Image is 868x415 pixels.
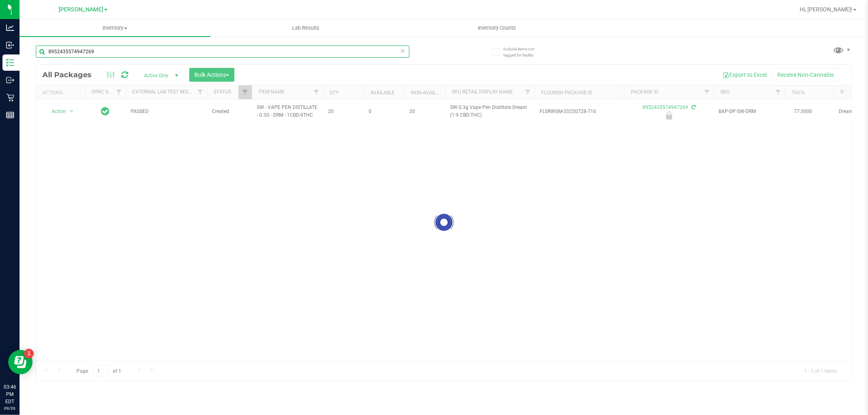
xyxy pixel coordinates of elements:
inline-svg: Inbound [6,41,14,49]
span: Inventory [20,24,210,32]
iframe: Resource center [8,350,33,374]
p: 09/26 [4,405,16,411]
p: 03:46 PM EDT [4,383,16,405]
a: Lab Results [210,20,401,37]
inline-svg: Outbound [6,76,14,84]
span: Hi, [PERSON_NAME]! [800,6,853,13]
span: Inventory Counts [467,24,527,32]
span: Lab Results [281,24,330,32]
span: Include items not tagged for facility [503,46,544,58]
inline-svg: Reports [6,111,14,119]
input: Search Package ID, Item Name, SKU, Lot or Part Number... [36,46,409,58]
iframe: Resource center unread badge [24,349,34,359]
inline-svg: Retail [6,93,14,102]
span: Clear [400,46,406,56]
a: Inventory Counts [401,20,592,37]
inline-svg: Analytics [6,24,14,32]
a: Inventory [20,20,210,37]
span: [PERSON_NAME] [59,6,103,13]
inline-svg: Inventory [6,59,14,67]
